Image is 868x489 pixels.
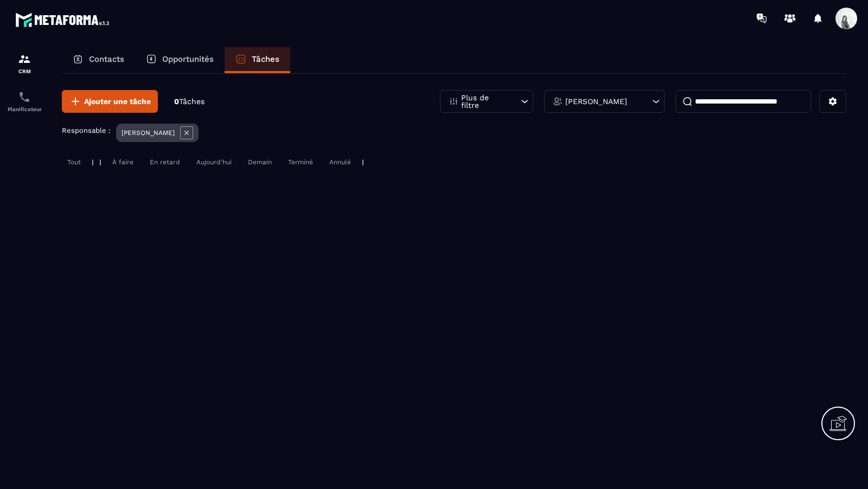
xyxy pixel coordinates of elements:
[283,156,318,169] div: Terminé
[242,156,277,169] div: Demain
[225,47,290,73] a: Tâches
[179,97,205,106] span: Tâches
[3,106,46,112] p: Planificateur
[122,129,175,137] p: [PERSON_NAME]
[324,156,356,169] div: Annulé
[162,54,214,64] p: Opportunités
[144,156,186,169] div: En retard
[174,96,205,107] p: 0
[62,90,158,113] button: Ajouter une tâche
[18,91,31,104] img: scheduler
[62,47,135,73] a: Contacts
[15,10,113,30] img: logo
[107,156,139,169] div: À faire
[3,68,46,74] p: CRM
[3,82,46,120] a: schedulerschedulerPlanificateur
[461,94,509,109] p: Plus de filtre
[191,156,237,169] div: Aujourd'hui
[62,156,86,169] div: Tout
[92,158,94,166] p: |
[84,96,151,107] span: Ajouter une tâche
[89,54,124,64] p: Contacts
[62,126,111,134] p: Responsable :
[99,158,101,166] p: |
[565,98,627,105] p: [PERSON_NAME]
[18,53,31,66] img: formation
[252,54,279,64] p: Tâches
[362,158,364,166] p: |
[135,47,225,73] a: Opportunités
[3,44,46,82] a: formationformationCRM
